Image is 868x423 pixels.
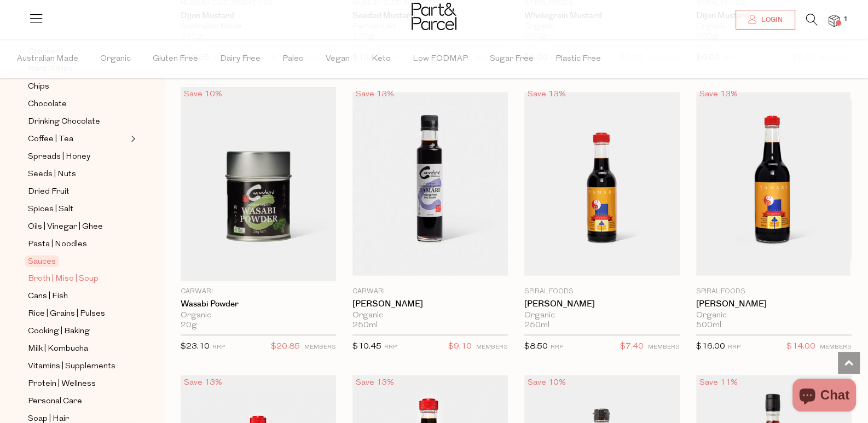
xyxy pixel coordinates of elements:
[28,238,87,251] span: Pasta | Noodles
[28,115,100,129] span: Drinking Chocolate
[620,340,644,354] span: $7.40
[28,97,128,111] a: Chocolate
[728,344,740,350] small: RRP
[28,98,67,111] span: Chocolate
[352,92,508,276] img: Tamari
[524,299,680,309] a: [PERSON_NAME]
[304,344,336,350] small: MEMBERS
[829,15,840,26] a: 1
[28,221,103,234] span: Oils | Vinegar | Ghee
[153,40,198,78] span: Gluten Free
[524,92,680,276] img: Tamari
[352,311,508,321] div: Organic
[736,10,795,30] a: Login
[524,311,680,321] div: Organic
[28,115,128,129] a: Drinking Chocolate
[28,133,73,146] span: Coffee | Tea
[28,167,128,181] a: Seeds | Nuts
[490,40,534,78] span: Sugar Free
[28,132,128,146] a: Coffee | Tea
[448,340,472,354] span: $9.10
[372,40,391,78] span: Keto
[181,375,225,390] div: Save 13%
[181,321,197,331] span: 20g
[696,375,741,390] div: Save 11%
[28,360,115,373] span: Vitamins | Supplements
[28,150,90,164] span: Spreads | Honey
[759,15,783,25] span: Login
[352,287,508,297] p: Carwari
[326,40,350,78] span: Vegan
[181,343,210,351] span: $23.10
[181,287,336,297] p: Carwari
[352,321,378,331] span: 250ml
[28,289,128,303] a: Cans | Fish
[28,220,128,234] a: Oils | Vinegar | Ghee
[384,344,397,350] small: RRP
[28,186,70,199] span: Dried Fruit
[28,360,128,373] a: Vitamins | Supplements
[28,307,128,321] a: Rice | Grains | Pulses
[352,343,381,351] span: $10.45
[128,132,136,146] button: Expand/Collapse Coffee | Tea
[212,344,225,350] small: RRP
[524,87,569,102] div: Save 13%
[28,185,128,199] a: Dried Fruit
[181,299,336,309] a: Wasabi Powder
[28,150,128,164] a: Spreads | Honey
[476,344,508,350] small: MEMBERS
[352,375,397,390] div: Save 13%
[28,80,128,94] a: Chips
[352,87,397,102] div: Save 13%
[28,343,88,356] span: Milk | Kombucha
[352,299,508,309] a: [PERSON_NAME]
[181,87,225,102] div: Save 10%
[555,40,601,78] span: Plastic Free
[181,87,336,281] img: Wasabi Powder
[28,273,99,286] span: Broth | Miso | Soup
[412,3,456,30] img: Part&Parcel
[524,287,680,297] p: Spiral Foods
[524,343,548,351] span: $8.50
[28,342,128,356] a: Milk | Kombucha
[28,377,128,391] a: Protein | Wellness
[551,344,563,350] small: RRP
[648,344,680,350] small: MEMBERS
[28,255,128,268] a: Sauces
[28,237,128,251] a: Pasta | Noodles
[696,343,725,351] span: $16.00
[28,325,128,338] a: Cooking | Baking
[696,321,721,331] span: 500ml
[28,202,128,216] a: Spices | Salt
[28,168,76,181] span: Seeds | Nuts
[28,203,73,216] span: Spices | Salt
[220,40,261,78] span: Dairy Free
[28,378,96,391] span: Protein | Wellness
[696,87,741,102] div: Save 13%
[25,256,59,267] span: Sauces
[17,40,78,78] span: Australian Made
[271,340,300,354] span: $20.85
[524,375,569,390] div: Save 10%
[524,321,549,331] span: 250ml
[28,395,82,408] span: Personal Care
[413,40,468,78] span: Low FODMAP
[28,308,105,321] span: Rice | Grains | Pulses
[28,395,128,408] a: Personal Care
[282,40,304,78] span: Paleo
[28,272,128,286] a: Broth | Miso | Soup
[696,311,852,321] div: Organic
[696,287,852,297] p: Spiral Foods
[28,290,68,303] span: Cans | Fish
[820,344,852,350] small: MEMBERS
[789,379,859,414] inbox-online-store-chat: Shopify online store chat
[696,92,852,276] img: Tamari
[100,40,131,78] span: Organic
[786,340,815,354] span: $14.00
[28,80,49,94] span: Chips
[181,311,336,321] div: Organic
[28,325,90,338] span: Cooking | Baking
[696,299,852,309] a: [PERSON_NAME]
[841,14,850,24] span: 1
